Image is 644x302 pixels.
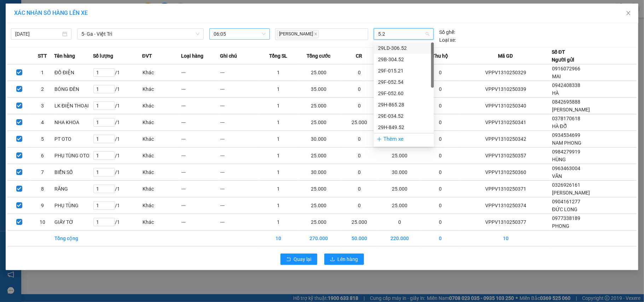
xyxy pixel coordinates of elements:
[286,257,291,262] span: rollback
[378,44,430,52] div: 29LD-306.52
[340,64,379,81] td: 0
[93,81,142,98] td: / 1
[54,114,93,131] td: NHA KHOA
[93,214,142,231] td: / 1
[460,114,552,131] td: VPPV1310250341
[379,231,421,246] td: 220.000
[460,181,552,197] td: VPPV1310250371
[142,197,181,214] td: Khác
[421,231,460,246] td: 0
[220,197,259,214] td: ---
[460,81,552,98] td: VPPV1310250339
[340,147,379,164] td: 0
[93,164,142,181] td: / 1
[552,165,580,171] span: 0963463004
[280,254,317,265] button: rollbackQuay lại
[552,182,580,188] span: 0326926161
[181,98,220,114] td: ---
[220,131,259,147] td: ---
[378,123,430,131] div: 29H-849.52
[552,215,580,221] span: 0977338189
[340,214,379,231] td: 25.000
[374,122,434,133] div: 29H-849.52
[220,147,259,164] td: ---
[298,98,340,114] td: 25.000
[552,140,581,146] span: NAM PHONG
[379,197,421,214] td: 25.000
[181,164,220,181] td: ---
[460,98,552,114] td: VPPV1310250340
[298,197,340,214] td: 25.000
[356,52,362,60] span: CR
[379,214,421,231] td: 0
[421,181,460,197] td: 0
[298,214,340,231] td: 25.000
[340,181,379,197] td: 0
[181,64,220,81] td: ---
[196,32,200,36] span: down
[54,81,93,98] td: BÓNG ĐÈN
[38,52,47,60] span: STT
[298,164,340,181] td: 30.000
[330,257,335,262] span: upload
[93,98,142,114] td: / 1
[294,255,312,263] span: Quay lại
[142,131,181,147] td: Khác
[220,214,259,231] td: ---
[142,52,152,60] span: ĐVT
[460,164,552,181] td: VPPV1310250360
[552,132,580,138] span: 0934534699
[460,131,552,147] td: VPPV1310250342
[220,81,259,98] td: ---
[552,48,574,64] div: Số ĐT Người gửi
[374,99,434,110] div: 29H-865.28
[31,214,54,231] td: 10
[142,147,181,164] td: Khác
[421,64,460,81] td: 0
[378,101,430,109] div: 29H-865.28
[54,147,93,164] td: PHỤ TÙNG OTO
[552,74,561,79] span: MAI
[181,147,220,164] td: ---
[552,157,566,162] span: HÙNG
[220,164,259,181] td: ---
[54,231,93,246] td: Tổng cộng
[338,255,358,263] span: Lên hàng
[421,131,460,147] td: 0
[259,131,298,147] td: 1
[552,173,562,179] span: VĂN
[379,147,421,164] td: 25.000
[259,64,298,81] td: 1
[421,197,460,214] td: 0
[181,197,220,214] td: ---
[374,110,434,122] div: 29E-034.52
[378,56,430,63] div: 29B-304.52
[259,231,298,246] td: 10
[460,147,552,164] td: VPPV1310250357
[54,64,93,81] td: ĐỒ ĐIỆN
[54,181,93,197] td: RĂNG
[54,131,93,147] td: PT OTO
[340,231,379,246] td: 50.000
[181,52,203,60] span: Loại hàng
[93,64,142,81] td: / 1
[54,98,93,114] td: LK ĐIỆN THOẠI
[220,52,237,60] span: Ghi chú
[298,131,340,147] td: 30.000
[552,107,590,112] span: [PERSON_NAME]
[31,114,54,131] td: 4
[378,89,430,97] div: 29F-052.60
[374,88,434,99] div: 29F-052.60
[324,254,364,265] button: uploadLên hàng
[181,181,220,197] td: ---
[181,214,220,231] td: ---
[142,164,181,181] td: Khác
[54,164,93,181] td: BIỂN SỐ
[432,52,448,60] span: Thu hộ
[314,32,318,36] span: close
[460,197,552,214] td: VPPV1310250374
[142,214,181,231] td: Khác
[269,52,287,60] span: Tổng SL
[421,114,460,131] td: 0
[259,98,298,114] td: 1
